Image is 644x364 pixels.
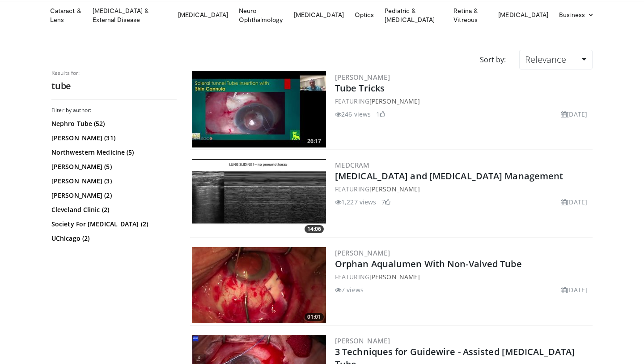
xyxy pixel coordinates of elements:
a: Optics [349,6,379,24]
h3: Filter by author: [51,107,177,114]
div: FEATURING [335,184,591,194]
a: [PERSON_NAME] [369,273,420,281]
img: 2edda5b4-b847-4584-9f1e-783224caf9d3.300x170_q85_crop-smart_upscale.jpg [192,159,326,235]
li: [DATE] [561,109,587,119]
a: Orphan Aqualumen With Non-Valved Tube [335,258,522,270]
a: [PERSON_NAME] [335,336,390,345]
a: Society For [MEDICAL_DATA] (2) [51,220,174,229]
img: cdda5de1-dcb6-40d6-b9ad-f9fc37cb7482.300x170_q85_crop-smart_upscale.jpg [192,247,326,323]
li: 1,227 views [335,197,376,207]
li: 1 [376,109,385,119]
a: Pediatric & [MEDICAL_DATA] [379,6,448,24]
span: Relevance [525,53,566,65]
a: Relevance [519,50,593,69]
a: UChicago (2) [51,234,174,243]
a: [PERSON_NAME] (31) [51,134,174,143]
a: [MEDICAL_DATA] [493,6,554,24]
p: Results for: [51,69,177,77]
a: [PERSON_NAME] (5) [51,162,174,171]
a: Northwestern Medicine (5) [51,148,174,157]
a: [MEDICAL_DATA] and [MEDICAL_DATA] Management [335,170,563,182]
a: MedCram [335,160,370,169]
div: FEATURING [335,272,591,282]
a: [PERSON_NAME] [369,185,420,193]
a: Cataract & Lens [45,6,87,24]
li: [DATE] [561,285,587,295]
a: [PERSON_NAME] [335,73,390,82]
a: 01:01 [192,247,326,323]
div: Sort by: [473,50,513,69]
a: Retina & Vitreous [448,6,493,24]
a: Neuro-Ophthalmology [233,6,288,24]
li: 7 views [335,285,364,295]
a: Nephro Tube (52) [51,119,174,128]
a: [MEDICAL_DATA] [173,6,233,24]
a: [PERSON_NAME] [335,248,390,257]
a: Cleveland Clinic (2) [51,205,174,214]
a: [MEDICAL_DATA] [288,6,349,24]
a: [PERSON_NAME] (2) [51,191,174,200]
a: Business [554,6,599,24]
a: [MEDICAL_DATA] & External Disease [87,6,173,24]
a: [PERSON_NAME] (3) [51,177,174,186]
a: 14:06 [192,159,326,235]
li: 246 views [335,109,371,119]
span: 26:17 [305,137,324,145]
img: 5ec17608-5a7c-4043-814f-4dfcec276d00.300x170_q85_crop-smart_upscale.jpg [192,71,326,147]
span: 01:01 [305,313,324,321]
li: [DATE] [561,197,587,207]
a: Tube Tricks [335,82,385,94]
a: 26:17 [192,71,326,147]
a: [PERSON_NAME] [369,97,420,105]
span: 14:06 [305,225,324,233]
div: FEATURING [335,96,591,106]
li: 7 [381,197,390,207]
h2: tube [51,80,177,92]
